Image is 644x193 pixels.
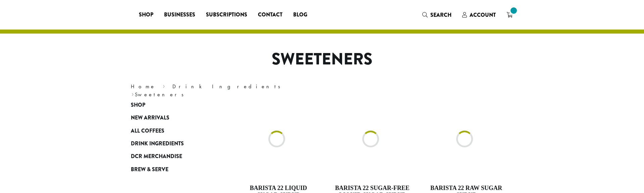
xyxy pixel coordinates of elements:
[201,9,253,20] a: Subscriptions
[131,114,169,122] span: New Arrivals
[131,165,168,174] span: Brew & Serve
[457,9,501,20] a: Account
[133,9,159,20] a: Shop
[253,9,288,20] a: Contact
[470,11,496,19] span: Account
[293,11,307,19] span: Blog
[288,9,313,20] a: Blog
[206,11,247,19] span: Subscriptions
[430,11,451,19] span: Search
[131,127,164,135] span: All Coffees
[131,83,312,99] nav: Breadcrumb
[258,11,282,19] span: Contact
[131,111,211,124] a: New Arrivals
[131,150,211,163] a: DCR Merchandise
[164,11,195,19] span: Businesses
[417,9,457,20] a: Search
[131,88,134,99] span: ›
[172,83,285,90] a: Drink Ingredients
[131,163,211,176] a: Brew & Serve
[126,50,518,69] h1: Sweeteners
[131,152,182,161] span: DCR Merchandise
[131,101,145,109] span: Shop
[139,11,153,19] span: Shop
[131,99,211,111] a: Shop
[131,140,184,148] span: Drink Ingredients
[131,137,211,150] a: Drink Ingredients
[131,83,156,90] a: Home
[163,80,165,91] span: ›
[131,124,211,137] a: All Coffees
[159,9,201,20] a: Businesses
